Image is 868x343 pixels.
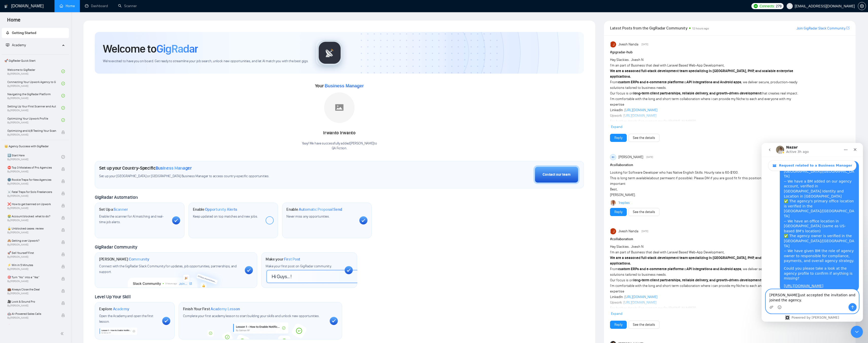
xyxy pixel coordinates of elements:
span: Latest Posts from the GigRadar Community [610,25,688,31]
h1: [PERSON_NAME] [99,257,149,262]
span: By [PERSON_NAME] [7,255,56,258]
img: academy-bg.png [204,322,318,339]
span: By [PERSON_NAME] [7,292,56,295]
span: lock [61,192,65,195]
h1: Welcome to [103,42,198,56]
button: Reply [610,208,627,216]
strong: API integrations and Android apps [687,80,741,84]
h1: Set up your Country-Specific [99,165,192,171]
span: By [PERSON_NAME] [7,231,56,234]
span: Connects: [760,3,775,9]
li: Getting Started [2,28,69,38]
span: Jivesh Nanda [618,42,638,47]
a: Connecting Your Upwork Agency to GigRadarBy[PERSON_NAME] [7,78,61,89]
span: export [846,26,849,30]
span: By [PERSON_NAME] [7,133,56,136]
span: 💼 Always Close the Deal [7,287,56,292]
a: [URL][DOMAIN_NAME] [623,113,656,118]
button: Contact our team [533,165,580,184]
strong: long-term client partnerships, reliable delivery, and growth-driven development [633,278,761,282]
h1: Finish Your First [183,306,240,312]
a: [URL][DOMAIN_NAME] [624,295,657,299]
span: [DATE] [646,155,653,159]
span: Your [315,83,364,89]
span: 😭 Account blocked: what to do? [7,214,56,219]
span: lock [61,277,65,281]
span: Jivesh Nanda [618,228,638,234]
span: First Post [284,257,300,262]
a: 1️⃣ Start HereBy[PERSON_NAME] [7,151,61,162]
span: By [PERSON_NAME] [7,316,56,319]
img: slackcommunity-bg.png [128,264,225,288]
strong: We are a seasoned full-stack development team specializing in [GEOGRAPHIC_DATA], PHP, and scalabl... [610,256,793,266]
iframe: Intercom live chat [851,326,863,338]
span: By [PERSON_NAME] [7,194,56,198]
span: Home [3,16,25,27]
span: lock [61,253,65,256]
span: check-circle [61,70,65,73]
span: lock [61,179,65,183]
p: QA Fiction . [302,146,377,151]
a: Join GigRadar Slack Community [797,26,845,31]
span: check-circle [61,155,65,159]
a: Welcome to GigRadarBy[PERSON_NAME] [7,66,61,77]
span: ⚡ Win in 5 Minutes [7,263,56,268]
div: Looking for Software Developer who has Native English Skills. Hourly rate is 60-$100. This is lon... [610,170,802,198]
button: See the details [629,208,659,216]
span: Make your first post on GigRadar community. [266,264,331,268]
a: export [846,26,849,30]
h1: # collaboration [610,162,849,168]
span: Never miss any opportunities. [286,214,329,219]
span: 👑 Agency Success with GigRadar [2,141,68,151]
span: 🚀 GigRadar Quick Start [2,56,68,66]
iframe: Intercom live chat [762,143,863,322]
span: By [PERSON_NAME] [7,219,56,222]
a: Reply [614,322,622,328]
span: double-left [60,331,65,336]
span: 279 [776,3,781,9]
a: 1replies [618,200,630,205]
span: ☠️ Fatal Traps for Solo Freelancers [7,189,56,194]
a: See the details [633,322,655,328]
span: Business Manager [325,83,364,88]
span: check-circle [61,106,65,110]
h1: # gigradar-hub [610,50,849,55]
span: Optimizing and A/B Testing Your Scanner for Better Results [7,128,56,133]
span: lock [61,289,65,293]
span: GigRadar Community [95,244,137,250]
span: 🔓 Unblocked cases: review [7,226,56,231]
span: Set up your [GEOGRAPHIC_DATA] or [GEOGRAPHIC_DATA] Business Manager to access country-specific op... [99,174,387,179]
span: Academy [113,306,129,312]
span: By [PERSON_NAME] [7,268,56,271]
span: Community [129,257,149,262]
div: Yaay! We have successfully added [PERSON_NAME] to [302,141,377,151]
img: placeholder.png [324,92,355,123]
span: [PERSON_NAME] [618,154,643,160]
strong: long-term client partnerships, reliable delivery, and growth-driven development [633,91,761,95]
span: 🙈 Getting over Upwork? [7,238,56,243]
span: Opportunity Alerts [205,207,237,212]
span: lock [61,314,65,317]
span: lock [61,204,65,207]
img: upwork-logo.png [754,4,758,8]
h1: # collaboration [610,236,849,242]
span: By [PERSON_NAME] [7,207,56,210]
span: 🚀 Sell Yourself First [7,250,56,255]
span: lock [61,130,65,134]
span: check-circle [61,118,65,122]
span: GigRadar Automation [95,194,138,200]
span: By [PERSON_NAME] [7,182,56,185]
span: ⛔ Top 3 Mistakes of Pro Agencies [7,165,56,170]
div: Irwanto Irwanto [302,129,377,137]
strong: custom ERPs and e-commerce platforms [618,80,683,84]
button: See the details [629,321,659,329]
